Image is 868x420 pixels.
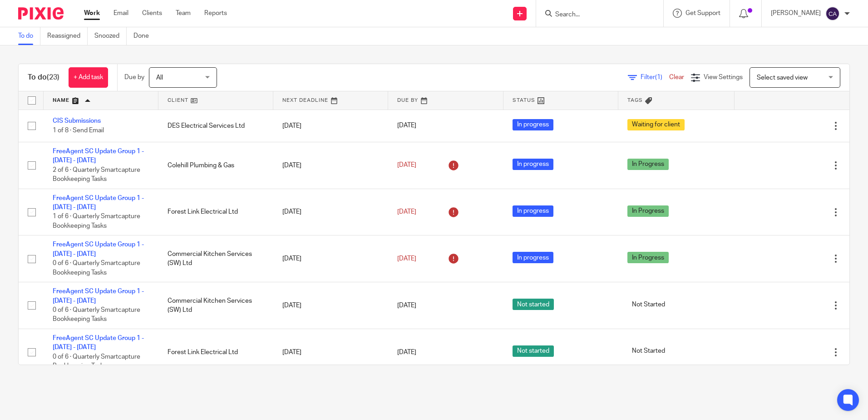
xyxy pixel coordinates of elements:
span: (23) [47,74,59,81]
td: Commercial Kitchen Services (SW) Ltd [158,282,273,329]
span: Not started [513,299,554,310]
span: Not Started [627,299,670,310]
span: 0 of 6 · Quarterly Smartcapture Bookkeeping Tasks [53,260,140,276]
a: Clear [669,74,684,80]
a: CIS Submissions [53,118,101,124]
a: Email [113,9,128,18]
span: In progress [513,205,553,217]
span: View Settings [704,74,743,80]
span: [DATE] [397,209,416,215]
span: In progress [513,119,553,130]
span: In Progress [627,159,669,170]
a: FreeAgent SC Update Group 1 - [DATE] - [DATE] [53,195,144,210]
h1: To do [28,73,59,82]
span: Select saved view [757,75,808,81]
input: Search [554,11,636,19]
td: [DATE] [273,329,388,376]
a: Reports [204,9,227,18]
a: FreeAgent SC Update Group 1 - [DATE] - [DATE] [53,241,144,257]
span: [DATE] [397,302,416,309]
a: Team [176,9,191,18]
a: Work [84,9,100,18]
span: 2 of 6 · Quarterly Smartcapture Bookkeeping Tasks [53,167,140,183]
span: Waiting for client [627,119,685,130]
span: [DATE] [397,162,416,169]
a: Done [133,27,156,45]
td: [DATE] [273,142,388,189]
span: 0 of 6 · Quarterly Smartcapture Bookkeeping Tasks [53,307,140,323]
a: Clients [142,9,162,18]
a: FreeAgent SC Update Group 1 - [DATE] - [DATE] [53,335,144,350]
span: In progress [513,252,553,263]
img: Pixie [18,7,64,20]
span: 1 of 8 · Send Email [53,127,104,134]
p: Due by [124,73,144,82]
td: Forest Link Electrical Ltd [158,329,273,376]
td: [DATE] [273,282,388,329]
span: Not Started [627,345,670,357]
span: Filter [641,74,669,80]
p: [PERSON_NAME] [771,9,821,18]
a: FreeAgent SC Update Group 1 - [DATE] - [DATE] [53,148,144,164]
img: svg%3E [825,6,840,21]
span: In Progress [627,252,669,263]
span: [DATE] [397,255,416,262]
span: In Progress [627,205,669,217]
span: [DATE] [397,123,416,129]
a: FreeAgent SC Update Group 1 - [DATE] - [DATE] [53,288,144,304]
a: Snoozed [94,27,127,45]
span: Not started [513,345,554,357]
td: [DATE] [273,189,388,235]
span: (1) [655,74,662,80]
td: Colehill Plumbing & Gas [158,142,273,189]
a: To do [18,27,40,45]
td: Commercial Kitchen Services (SW) Ltd [158,235,273,282]
a: Reassigned [47,27,88,45]
td: [DATE] [273,110,388,142]
a: + Add task [69,67,108,88]
td: [DATE] [273,235,388,282]
span: 1 of 6 · Quarterly Smartcapture Bookkeeping Tasks [53,214,140,230]
td: DES Electrical Services Ltd [158,110,273,142]
span: Tags [627,98,643,103]
span: 0 of 6 · Quarterly Smartcapture Bookkeeping Tasks [53,354,140,370]
span: All [156,75,163,81]
td: Forest Link Electrical Ltd [158,189,273,235]
span: In progress [513,159,553,170]
span: [DATE] [397,349,416,355]
span: Get Support [686,10,720,16]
